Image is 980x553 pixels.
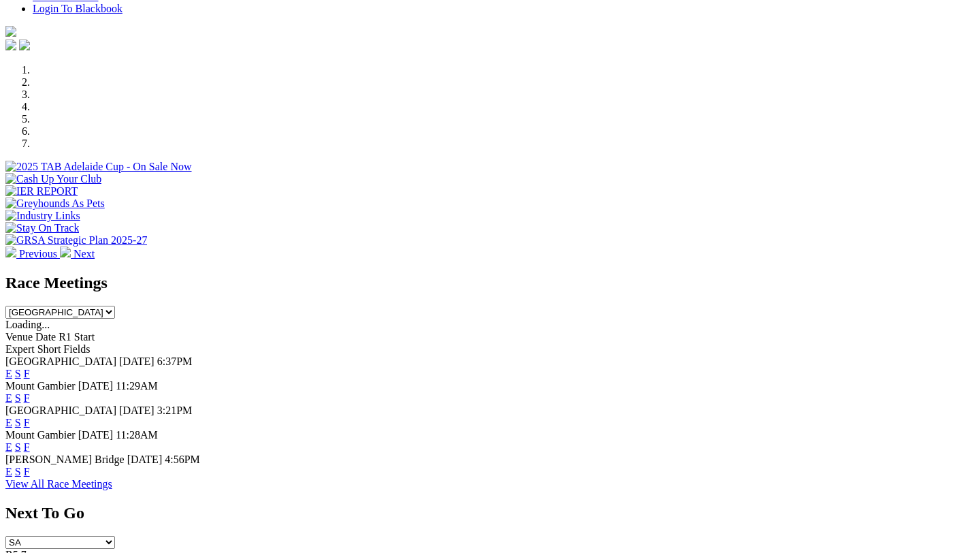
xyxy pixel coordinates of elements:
[157,355,193,367] span: 6:37PM
[37,343,61,355] span: Short
[5,26,16,37] img: logo-grsa-white.png
[5,417,12,428] a: E
[5,210,80,222] img: Industry Links
[78,380,114,392] span: [DATE]
[5,478,112,490] a: View All Race Meetings
[5,368,12,379] a: E
[5,274,975,292] h2: Race Meetings
[5,331,33,343] span: Venue
[60,248,95,259] a: Next
[15,466,21,477] a: S
[19,248,57,259] span: Previous
[15,368,21,379] a: S
[15,392,21,404] a: S
[5,248,60,259] a: Previous
[24,368,30,379] a: F
[19,39,30,50] img: twitter.svg
[5,441,12,453] a: E
[33,3,122,14] a: Login To Blackbook
[116,380,158,392] span: 11:29AM
[78,429,114,441] span: [DATE]
[5,173,101,185] img: Cash Up Your Club
[63,343,90,355] span: Fields
[119,355,154,367] span: [DATE]
[116,429,158,441] span: 11:28AM
[5,504,975,522] h2: Next To Go
[15,417,21,428] a: S
[5,161,192,173] img: 2025 TAB Adelaide Cup - On Sale Now
[5,234,147,247] img: GRSA Strategic Plan 2025-27
[15,441,21,453] a: S
[5,454,125,465] span: [PERSON_NAME] Bridge
[24,392,30,404] a: F
[35,331,56,343] span: Date
[157,405,193,416] span: 3:21PM
[127,454,163,465] span: [DATE]
[5,355,116,367] span: [GEOGRAPHIC_DATA]
[5,247,16,257] img: chevron-left-pager-white.svg
[24,441,30,453] a: F
[5,405,116,416] span: [GEOGRAPHIC_DATA]
[5,343,35,355] span: Expert
[5,380,76,392] span: Mount Gambier
[60,247,71,257] img: chevron-right-pager-white.svg
[165,454,200,465] span: 4:56PM
[5,185,78,197] img: IER REPORT
[5,39,16,50] img: facebook.svg
[5,466,12,477] a: E
[5,429,76,441] span: Mount Gambier
[5,319,50,330] span: Loading...
[24,466,30,477] a: F
[119,405,154,416] span: [DATE]
[5,392,12,404] a: E
[59,331,95,343] span: R1 Start
[73,248,95,259] span: Next
[5,197,105,210] img: Greyhounds As Pets
[24,417,30,428] a: F
[5,222,79,234] img: Stay On Track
